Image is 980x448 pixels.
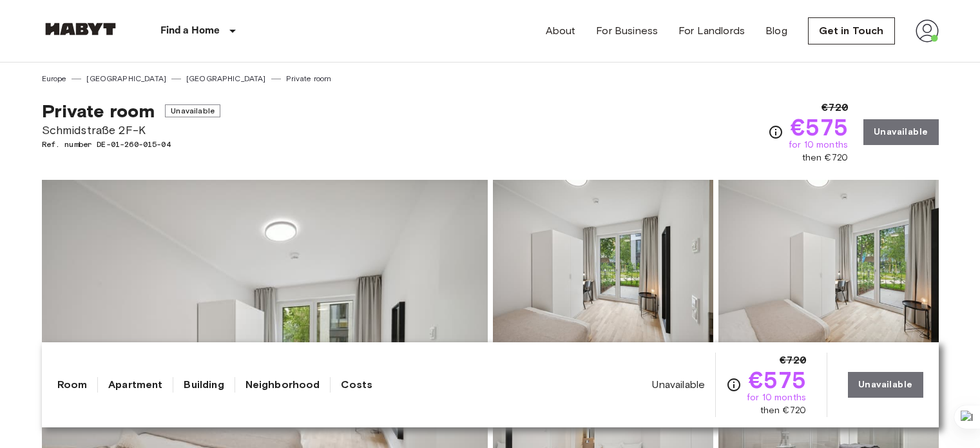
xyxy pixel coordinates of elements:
[493,180,713,349] img: Picture of unit DE-01-260-015-04
[286,73,332,84] a: Private room
[42,73,67,84] a: Europe
[726,377,742,393] svg: Check cost overview for full price breakdown. Please note that discounts apply to new joiners onl...
[160,23,220,39] p: Find a Home
[916,19,939,43] img: avatar
[652,378,705,392] span: Unavailable
[760,404,806,417] span: then €720
[86,73,166,84] a: [GEOGRAPHIC_DATA]
[42,122,220,139] span: Schmidstraße 2F-K
[808,17,895,44] a: Get in Touch
[765,23,787,39] a: Blog
[780,353,806,368] span: €720
[821,100,848,115] span: €720
[789,139,848,151] span: for 10 months
[678,23,745,39] a: For Landlords
[802,151,848,164] span: then €720
[341,377,372,393] a: Costs
[546,23,576,39] a: About
[42,23,119,35] img: Habyt
[186,73,266,84] a: [GEOGRAPHIC_DATA]
[108,377,162,393] a: Apartment
[718,180,939,349] img: Picture of unit DE-01-260-015-04
[245,377,320,393] a: Neighborhood
[42,139,220,150] span: Ref. number DE-01-260-015-04
[596,23,658,39] a: For Business
[749,368,806,391] span: €575
[57,377,88,393] a: Room
[791,115,848,139] span: €575
[184,377,224,393] a: Building
[42,100,155,122] span: Private room
[747,391,806,404] span: for 10 months
[165,104,220,117] span: Unavailable
[768,124,783,140] svg: Check cost overview for full price breakdown. Please note that discounts apply to new joiners onl...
